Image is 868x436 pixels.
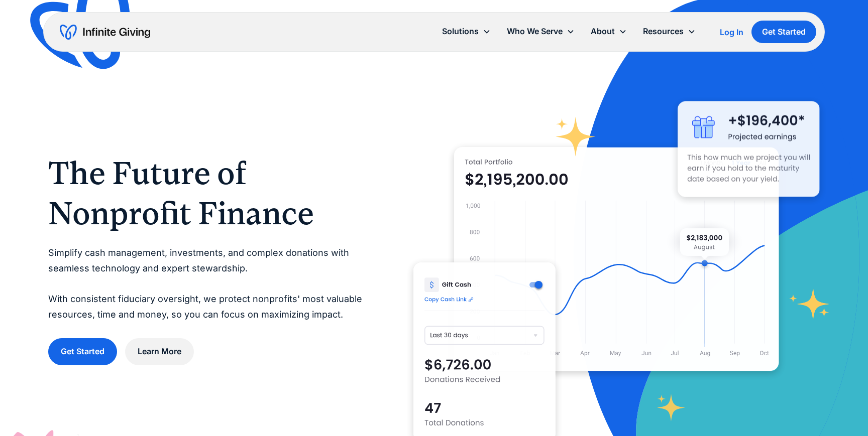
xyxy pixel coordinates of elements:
[454,147,779,371] img: nonprofit donation platform
[635,21,704,42] div: Resources
[720,28,743,36] div: Log In
[789,288,830,320] img: fundraising star
[125,338,194,365] a: Learn More
[499,21,583,42] div: Who We Serve
[591,25,615,38] div: About
[48,338,117,365] a: Get Started
[48,153,373,233] h1: The Future of Nonprofit Finance
[507,25,563,38] div: Who We Serve
[583,21,635,42] div: About
[643,25,684,38] div: Resources
[751,21,816,43] a: Get Started
[48,245,373,322] p: Simplify cash management, investments, and complex donations with seamless technology and expert ...
[434,21,499,42] div: Solutions
[442,25,479,38] div: Solutions
[720,26,743,38] a: Log In
[60,24,150,40] a: home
